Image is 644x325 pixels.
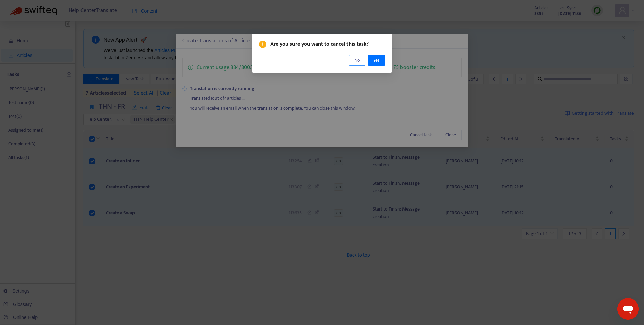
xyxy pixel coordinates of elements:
[368,55,385,66] button: Yes
[349,55,365,66] button: No
[270,40,385,48] span: Are you sure you want to cancel this task?
[354,57,360,64] span: No
[373,57,380,64] span: Yes
[259,41,266,48] span: exclamation-circle
[617,298,639,320] iframe: Button to launch messaging window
